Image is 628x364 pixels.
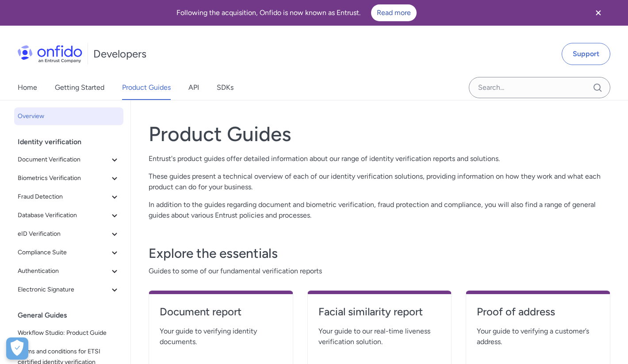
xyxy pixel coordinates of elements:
[477,326,599,347] span: Your guide to verifying a customer’s address.
[11,4,582,21] div: Following the acquisition, Onfido is now known as Entrust.
[18,154,109,165] span: Document Verification
[562,43,610,65] a: Support
[149,245,610,262] h3: Explore the essentials
[6,337,28,360] button: Open Preferences
[14,169,123,187] button: Biometrics Verification
[18,192,109,202] span: Fraud Detection
[18,210,109,221] span: Database Verification
[318,305,441,326] a: Facial similarity report
[18,284,109,295] span: Electronic Signature
[14,225,123,243] button: eID Verification
[160,305,282,319] h4: Document report
[18,75,37,100] a: Home
[160,326,282,347] span: Your guide to verifying identity documents.
[477,305,599,326] a: Proof of address
[14,151,123,169] button: Document Verification
[18,247,109,258] span: Compliance Suite
[149,122,610,146] h1: Product Guides
[477,305,599,319] h4: Proof of address
[18,133,127,151] div: Identity verification
[14,107,123,125] a: Overview
[217,75,234,100] a: SDKs
[318,326,441,347] span: Your guide to our real-time liveness verification solution.
[18,307,127,324] div: General Guides
[160,305,282,326] a: Document report
[14,207,123,224] button: Database Verification
[122,75,171,100] a: Product Guides
[149,153,610,164] p: Entrust's product guides offer detailed information about our range of identity verification repo...
[469,77,610,98] input: Onfido search input field
[14,324,123,342] a: Workflow Studio: Product Guide
[318,305,441,319] h4: Facial similarity report
[14,188,123,206] button: Fraud Detection
[371,4,417,21] a: Read more
[14,281,123,299] button: Electronic Signature
[149,266,610,276] span: Guides to some of our fundamental verification reports
[18,173,109,184] span: Biometrics Verification
[18,111,120,122] span: Overview
[18,328,120,338] span: Workflow Studio: Product Guide
[18,266,109,276] span: Authentication
[18,229,109,239] span: eID Verification
[55,75,104,100] a: Getting Started
[188,75,199,100] a: API
[149,171,610,192] p: These guides present a technical overview of each of our identity verification solutions, providi...
[149,199,610,221] p: In addition to the guides regarding document and biometric verification, fraud protection and com...
[18,45,82,63] img: Onfido Logo
[93,47,146,61] h1: Developers
[582,2,615,24] button: Close banner
[593,8,604,18] svg: Close banner
[6,337,28,360] div: Cookie Preferences
[14,244,123,261] button: Compliance Suite
[14,262,123,280] button: Authentication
